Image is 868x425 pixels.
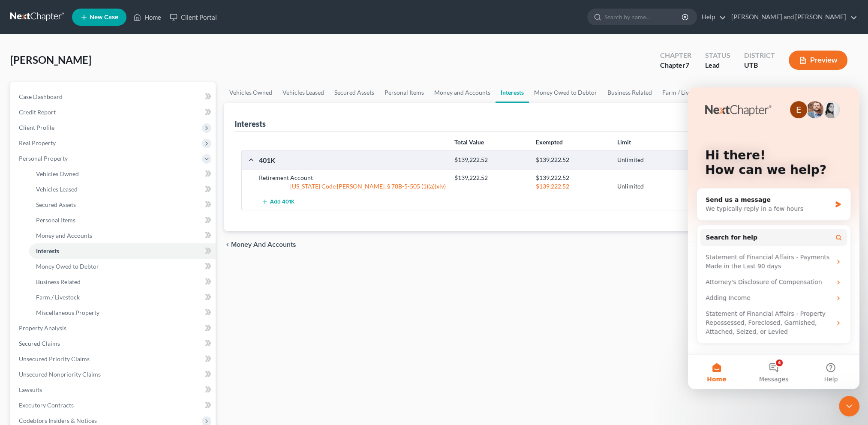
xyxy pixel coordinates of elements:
[270,199,294,206] span: Add 401K
[839,396,859,416] iframe: Intercom live chat
[12,398,216,413] a: Executory Contracts
[165,9,221,25] a: Client Portal
[29,166,216,182] a: Vehicles Owned
[789,51,847,70] button: Preview
[29,197,216,212] a: Secured Assets
[727,9,857,25] a: [PERSON_NAME] and [PERSON_NAME]
[224,241,231,248] i: chevron_left
[19,371,101,378] span: Unsecured Nonpriority Claims
[259,194,297,210] button: Add 401K
[224,82,277,103] a: Vehicles Owned
[604,9,683,25] input: Search by name...
[12,89,216,105] a: Case Dashboard
[10,54,91,66] span: [PERSON_NAME]
[29,212,216,228] a: Personal Items
[36,186,78,193] span: Vehicles Leased
[19,386,42,393] span: Lawsuits
[19,401,74,409] span: Executory Contracts
[36,216,75,224] span: Personal Items
[255,174,450,182] div: Retirement Account
[234,119,266,129] div: Interests
[450,156,532,164] div: $139,222.52
[657,82,711,103] a: Farm / Livestock
[36,278,81,285] span: Business Related
[29,182,216,197] a: Vehicles Leased
[602,82,657,103] a: Business Related
[12,367,216,382] a: Unsecured Nonpriority Claims
[379,82,429,103] a: Personal Items
[685,61,689,69] span: 7
[36,293,80,301] span: Farm / Livestock
[231,241,296,248] span: Money and Accounts
[29,243,216,259] a: Interests
[705,51,730,60] div: Status
[129,9,165,25] a: Home
[688,87,859,389] iframe: Intercom live chat
[329,82,379,103] a: Secured Assets
[660,60,691,70] div: Chapter
[660,51,691,60] div: Chapter
[536,138,563,146] strong: Exempted
[532,182,613,191] div: $139,222.52
[19,355,90,362] span: Unsecured Priority Claims
[496,82,529,103] a: Interests
[450,174,532,182] div: $139,222.52
[36,309,99,316] span: Miscellaneous Property
[255,182,450,191] div: [US_STATE] Code [PERSON_NAME]. § 78B-5-505 (1)(a)(xiv)
[12,336,216,351] a: Secured Claims
[697,9,726,25] a: Help
[29,259,216,274] a: Money Owed to Debtor
[613,182,694,191] div: Unlimited
[19,340,60,347] span: Secured Claims
[12,320,216,336] a: Property Analysis
[19,93,63,100] span: Case Dashboard
[36,170,79,177] span: Vehicles Owned
[36,201,76,208] span: Secured Assets
[29,228,216,243] a: Money and Accounts
[429,82,496,103] a: Money and Accounts
[29,290,216,305] a: Farm / Livestock
[613,156,694,164] div: Unlimited
[19,324,66,332] span: Property Analysis
[12,351,216,367] a: Unsecured Priority Claims
[744,60,775,70] div: UTB
[12,382,216,398] a: Lawsuits
[90,14,118,21] span: New Case
[29,274,216,290] a: Business Related
[529,82,602,103] a: Money Owed to Debtor
[19,124,54,131] span: Client Profile
[617,138,631,146] strong: Limit
[224,241,296,248] button: chevron_left Money and Accounts
[12,105,216,120] a: Credit Report
[532,174,613,182] div: $139,222.52
[36,232,92,239] span: Money and Accounts
[36,247,59,254] span: Interests
[19,155,68,162] span: Personal Property
[19,108,56,116] span: Credit Report
[255,156,450,165] div: 401K
[744,51,775,60] div: District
